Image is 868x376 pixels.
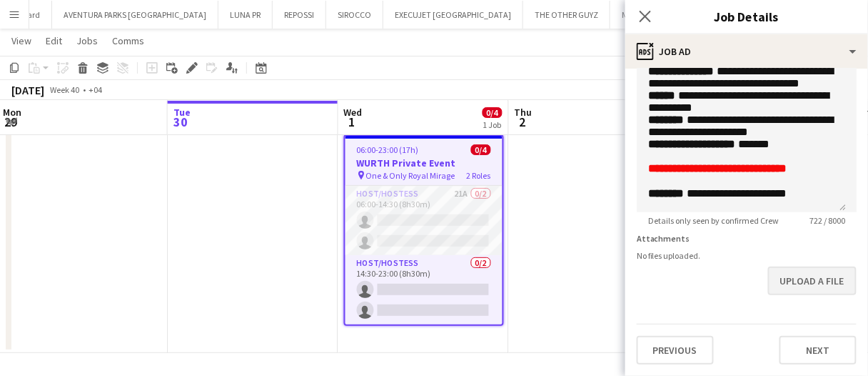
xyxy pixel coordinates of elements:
[471,144,491,155] span: 0/4
[6,31,37,50] a: View
[326,1,383,29] button: SIROCCO
[344,106,363,119] span: Wed
[637,250,857,261] div: No files uploaded.
[173,106,191,119] span: Tue
[345,255,503,325] app-card-role: Host/Hostess0/214:30-23:00 (8h30m)
[637,215,790,226] span: Details only seen by confirmed Crew
[71,31,104,50] a: Jobs
[46,34,62,47] span: Edit
[523,1,610,29] button: THE OTHER GUYZ
[383,1,523,29] button: EXECUJET [GEOGRAPHIC_DATA]
[515,106,533,119] span: Thu
[357,144,419,155] span: 06:00-23:00 (17h)
[171,114,191,130] span: 30
[344,134,504,326] app-job-card: 06:00-23:00 (17h)0/4WURTH Private Event One & Only Royal Mirage2 RolesHost/Hostess21A0/206:00-14:...
[625,34,868,69] div: Job Ad
[513,114,533,130] span: 2
[637,233,690,244] label: Attachments
[89,84,102,95] div: +04
[342,114,363,130] span: 1
[625,7,868,26] h3: Job Details
[40,31,68,50] a: Edit
[637,336,714,365] button: Previous
[218,1,273,29] button: LUNA PR
[483,119,502,130] div: 1 Job
[798,215,857,226] span: 722 / 8000
[467,170,491,181] span: 2 Roles
[483,107,503,118] span: 0/4
[47,84,83,95] span: Week 40
[112,34,144,47] span: Comms
[610,1,675,29] button: MOMENTO
[779,336,857,365] button: Next
[345,157,503,169] h3: WURTH Private Event
[366,170,455,181] span: One & Only Royal Mirage
[76,34,98,47] span: Jobs
[273,1,326,29] button: REPOSSI
[52,1,218,29] button: AVENTURA PARKS [GEOGRAPHIC_DATA]
[106,31,150,50] a: Comms
[3,106,21,119] span: Mon
[1,114,21,130] span: 29
[11,34,31,47] span: View
[11,83,44,97] div: [DATE]
[345,186,503,255] app-card-role: Host/Hostess21A0/206:00-14:30 (8h30m)
[768,267,857,295] button: Upload a file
